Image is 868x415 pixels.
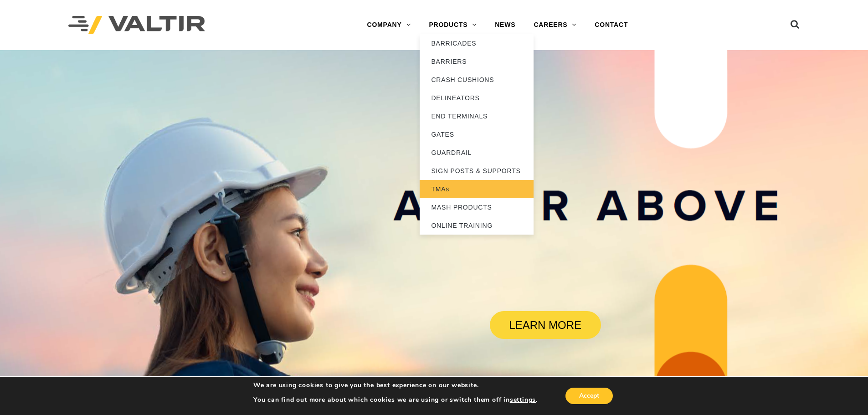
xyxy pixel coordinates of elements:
a: GATES [420,125,534,143]
a: ONLINE TRAINING [420,216,534,235]
a: DELINEATORS [420,89,534,107]
button: settings [510,396,536,404]
a: BARRIERS [420,52,534,71]
a: BARRICADES [420,34,534,52]
p: We are using cookies to give you the best experience on our website. [253,381,538,389]
p: You can find out more about which cookies we are using or switch them off in . [253,396,538,404]
a: SIGN POSTS & SUPPORTS [420,162,534,180]
a: GUARDRAIL [420,143,534,162]
a: MASH PRODUCTS [420,198,534,216]
a: TMAs [420,180,534,198]
a: CRASH CUSHIONS [420,71,534,89]
a: CONTACT [586,16,637,34]
a: CAREERS [524,16,586,34]
a: NEWS [486,16,524,34]
img: Valtir [68,16,205,35]
a: PRODUCTS [420,16,486,34]
a: COMPANY [358,16,420,34]
a: LEARN MORE [490,311,601,339]
a: END TERMINALS [420,107,534,125]
button: Accept [565,388,613,404]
